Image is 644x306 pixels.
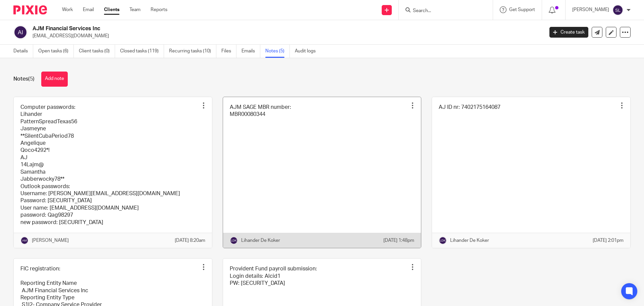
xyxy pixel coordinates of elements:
[13,76,35,83] h1: Notes
[33,33,539,39] p: [EMAIL_ADDRESS][DOMAIN_NAME]
[593,237,624,244] p: [DATE] 2:01pm
[230,236,238,245] img: svg%3E
[509,7,535,12] span: Get Support
[221,45,236,58] a: Files
[549,27,588,38] a: Create task
[28,76,35,82] span: (5)
[41,72,68,87] button: Add note
[38,45,74,58] a: Open tasks (6)
[13,5,47,14] img: Pixie
[450,237,489,244] p: Lihander De Koker
[104,6,119,13] a: Clients
[129,6,141,13] a: Team
[151,6,167,13] a: Reports
[612,5,623,15] img: svg%3E
[13,45,33,58] a: Details
[572,6,609,13] p: [PERSON_NAME]
[62,6,73,13] a: Work
[265,45,290,58] a: Notes (5)
[83,6,94,13] a: Email
[13,25,28,39] img: svg%3E
[79,45,115,58] a: Client tasks (0)
[295,45,321,58] a: Audit logs
[20,236,29,245] img: svg%3E
[439,236,447,245] img: svg%3E
[120,45,164,58] a: Closed tasks (119)
[412,8,473,14] input: Search
[241,237,280,244] p: Lihander De Koker
[33,25,438,32] h2: AJM Financial Services Inc
[32,237,69,244] p: [PERSON_NAME]
[169,45,216,58] a: Recurring tasks (10)
[175,237,205,244] p: [DATE] 8:20am
[383,237,414,244] p: [DATE] 1:48pm
[241,45,260,58] a: Emails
